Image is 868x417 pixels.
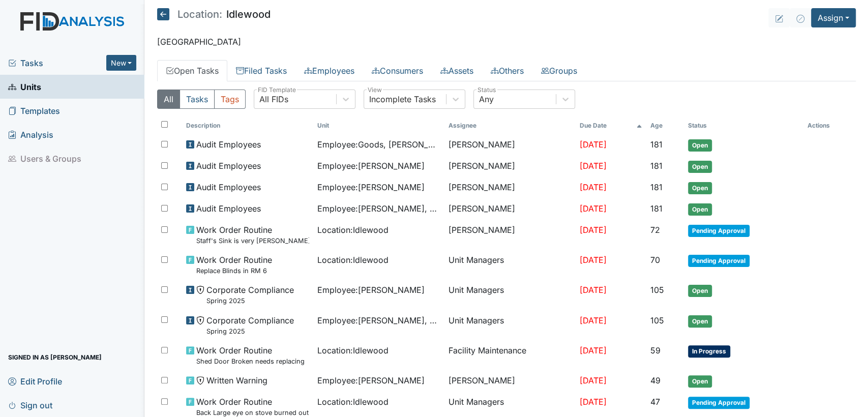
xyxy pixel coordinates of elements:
a: Open Tasks [157,60,227,81]
a: Tasks [8,57,106,69]
span: [DATE] [579,375,606,385]
div: All FIDs [259,93,288,105]
th: Toggle SortBy [182,117,313,134]
span: Edit Profile [8,373,62,389]
div: Incomplete Tasks [369,93,436,105]
th: Toggle SortBy [646,117,684,134]
span: Pending Approval [688,225,750,237]
span: Open [688,285,712,297]
span: Open [688,182,712,194]
span: Audit Employees [196,202,261,215]
th: Toggle SortBy [684,117,803,134]
span: 72 [650,225,660,235]
span: Units [8,79,41,95]
span: Audit Employees [196,181,261,193]
span: [DATE] [579,203,606,214]
span: Pending Approval [688,255,750,267]
td: [PERSON_NAME] [444,134,576,156]
th: Toggle SortBy [313,117,444,134]
a: Consumers [363,60,432,81]
span: Employee : [PERSON_NAME], Janical [317,202,440,215]
th: Assignee [444,117,576,134]
span: 105 [650,315,664,325]
span: In Progress [688,345,730,358]
span: 181 [650,203,663,214]
td: [PERSON_NAME] [444,220,576,250]
a: Assets [432,60,482,81]
span: Employee : Goods, [PERSON_NAME] [317,138,440,151]
button: All [157,90,180,109]
td: Unit Managers [444,280,576,310]
td: Facility Maintenance [444,340,576,370]
a: Filed Tasks [227,60,295,81]
td: [PERSON_NAME] [444,156,576,177]
a: Employees [295,60,363,81]
td: Unit Managers [444,310,576,340]
small: Shed Door Broken needs replacing [196,356,305,366]
span: Corporate Compliance Spring 2025 [206,284,294,306]
span: Audit Employees [196,138,261,151]
span: 47 [650,397,660,407]
div: Type filter [157,90,246,109]
h5: Idlewood [157,8,271,20]
td: Unit Managers [444,250,576,280]
span: [DATE] [579,345,606,355]
th: Actions [803,117,854,134]
span: [DATE] [579,315,606,325]
span: 181 [650,182,663,192]
span: Written Warning [206,374,267,386]
span: Open [688,315,712,327]
span: Sign out [8,397,52,413]
td: [PERSON_NAME] [444,198,576,220]
span: [DATE] [579,139,606,150]
button: Assign [811,8,856,27]
span: Open [688,139,712,152]
small: Spring 2025 [206,326,294,336]
button: Tasks [179,90,215,109]
span: Work Order Routine Replace Blinds in RM 6 [196,254,272,276]
span: Employee : [PERSON_NAME] [317,284,425,296]
span: [DATE] [579,225,606,235]
input: Toggle All Rows Selected [161,121,168,128]
span: [DATE] [579,397,606,407]
span: Employee : [PERSON_NAME], Janical [317,314,440,326]
button: New [106,55,137,71]
span: Location : Idlewood [317,344,388,356]
small: Replace Blinds in RM 6 [196,266,272,276]
span: [DATE] [579,255,606,265]
span: 181 [650,139,663,150]
th: Toggle SortBy [575,117,646,134]
span: [DATE] [579,285,606,295]
span: Corporate Compliance Spring 2025 [206,314,294,336]
small: Staff's Sink is very [PERSON_NAME] [196,236,309,246]
span: 181 [650,161,663,171]
span: Location: [177,9,222,19]
span: Open [688,161,712,173]
span: [DATE] [579,161,606,171]
span: 49 [650,375,661,385]
span: Employee : [PERSON_NAME] [317,160,425,172]
span: Templates [8,103,60,118]
span: 70 [650,255,660,265]
span: Open [688,375,712,388]
span: Work Order Routine Shed Door Broken needs replacing [196,344,305,366]
span: Audit Employees [196,160,261,172]
div: Any [479,93,494,105]
span: 105 [650,285,664,295]
td: [PERSON_NAME] [444,177,576,198]
span: Pending Approval [688,397,750,409]
span: Location : Idlewood [317,254,388,266]
span: Signed in as [PERSON_NAME] [8,349,102,365]
td: [PERSON_NAME] [444,370,576,392]
p: [GEOGRAPHIC_DATA] [157,36,856,48]
span: [DATE] [579,182,606,192]
span: Analysis [8,127,53,142]
span: Employee : [PERSON_NAME] [317,181,425,193]
span: Location : Idlewood [317,224,388,236]
small: Spring 2025 [206,296,294,306]
span: Work Order Routine Staff's Sink is very rusty [196,224,309,246]
span: Location : Idlewood [317,396,388,408]
span: Employee : [PERSON_NAME] [317,374,425,386]
a: Others [482,60,532,81]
